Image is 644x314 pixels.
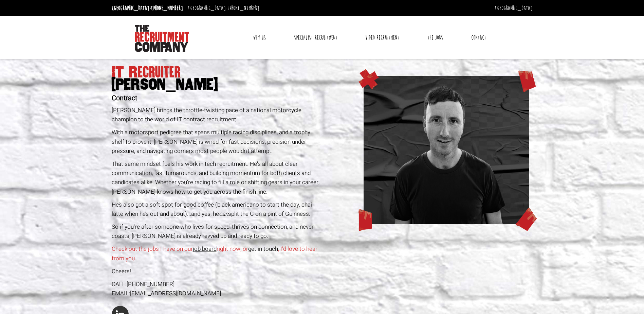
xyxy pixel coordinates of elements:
[151,4,183,12] a: [PHONE_NUMBER]
[112,106,320,124] p: [PERSON_NAME] brings the throttle-twisting pace of a national motorcycle champion to the world of...
[112,159,320,196] p: That same mindset fuels his work in tech recruitment. He's all about clear communication, fast tu...
[110,3,185,14] li: [GEOGRAPHIC_DATA]:
[219,210,228,218] em: can
[112,66,320,91] h1: IT Recruiter
[186,3,261,14] li: [GEOGRAPHIC_DATA]:
[112,267,320,276] p: Cheers!
[130,289,221,298] a: [EMAIL_ADDRESS][DOMAIN_NAME]
[112,280,320,289] div: CALL:
[112,244,320,263] p: Check out the jobs I have on our right now, or , I’d love to hear from you.
[466,29,491,46] a: Contact
[112,78,320,91] span: [PERSON_NAME]
[112,289,320,298] div: EMAIL:
[495,4,533,12] a: [GEOGRAPHIC_DATA]
[127,280,174,289] a: [PHONE_NUMBER]
[112,222,320,241] p: So if you're after someone who lives for speed, thrives on connection, and never coasts, [PERSON_...
[422,29,448,46] a: The Jobs
[112,94,320,102] h2: Contract
[112,200,320,219] p: He’s also got a soft spot for good coffee (black americano to start the day, chai latte when he’s...
[227,4,259,12] a: [PHONE_NUMBER]
[135,25,189,52] img: The Recruitment Company
[364,76,529,224] img: ross-www.png
[360,29,404,46] a: Video Recruitment
[289,29,343,46] a: Specialist Recruitment
[248,29,271,46] a: Why Us
[248,245,278,253] a: get in touch
[112,128,320,156] p: With a motorsport pedigree that spans multiple racing disciplines, and a trophy shelf to prove it...
[193,245,217,253] a: job board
